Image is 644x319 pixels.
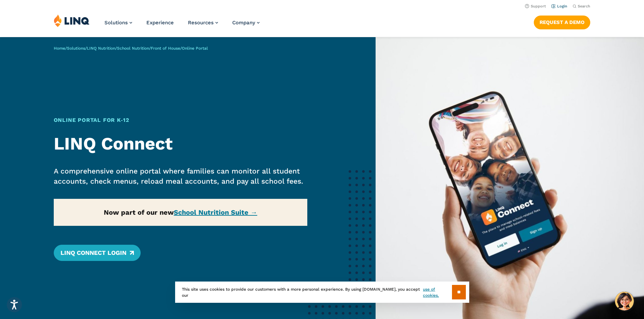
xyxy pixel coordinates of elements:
[232,20,260,26] a: Company
[188,20,218,26] a: Resources
[534,14,590,29] nav: Button Navigation
[615,292,634,311] button: Hello, have a question? Let’s chat.
[182,46,208,51] span: Online Portal
[54,166,308,186] p: A comprehensive online portal where families can monitor all student accounts, check menus, reloa...
[174,208,257,216] a: School Nutrition Suite →
[54,133,173,154] strong: LINQ Connect
[232,20,255,26] span: Company
[534,16,590,29] a: Request a Demo
[151,46,180,51] a: Front of House
[188,20,214,26] span: Resources
[67,46,85,51] a: Solutions
[146,20,174,26] a: Experience
[551,4,567,8] a: Login
[104,20,132,26] a: Solutions
[87,46,115,51] a: LINQ Nutrition
[104,14,260,36] nav: Primary Navigation
[54,14,90,27] img: LINQ | K‑12 Software
[54,245,141,261] a: LINQ Connect Login
[104,208,257,216] strong: Now part of our new
[423,286,452,298] a: use of cookies.
[578,4,590,8] span: Search
[54,116,308,124] h1: Online Portal for K‑12
[525,4,546,8] a: Support
[54,46,208,51] span: / / / / /
[573,4,590,9] button: Open Search Bar
[117,46,149,51] a: School Nutrition
[175,282,469,303] div: This site uses cookies to provide our customers with a more personal experience. By using [DOMAIN...
[104,20,128,26] span: Solutions
[54,46,65,51] a: Home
